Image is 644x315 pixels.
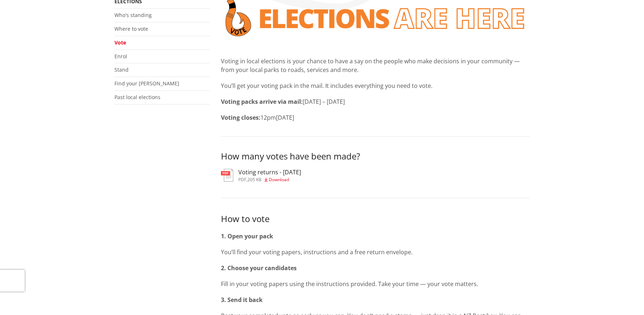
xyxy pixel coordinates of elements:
[114,12,152,18] a: Who's standing
[221,114,260,122] strong: Voting closes:
[238,169,301,176] h3: Voting returns - [DATE]
[221,169,233,182] img: document-pdf.svg
[221,264,297,272] strong: 2. Choose your candidates
[221,232,273,240] strong: 1. Open your pack
[114,66,129,73] a: Stand
[221,57,530,74] p: Voting in local elections is your chance to have a say on the people who make decisions in your c...
[114,94,160,101] a: Past local elections
[221,151,530,162] h3: How many votes have been made?
[611,285,637,311] iframe: Messenger Launcher
[221,213,530,225] h3: How to vote
[221,280,530,288] p: Fill in your voting papers using the instructions provided. Take your time — your vote matters.
[114,39,126,46] a: Vote
[238,178,301,182] div: ,
[114,80,179,87] a: Find your [PERSON_NAME]
[269,176,289,183] span: Download
[114,53,127,60] a: Enrol
[221,169,301,182] a: Voting returns - [DATE] pdf,205 KB Download
[247,176,262,183] span: 205 KB
[221,98,303,106] strong: Voting packs arrive via mail:
[221,81,530,90] p: You’ll get your voting pack in the mail. It includes everything you need to vote.
[221,296,263,304] strong: 3. Send it back
[114,25,148,32] a: Where to vote
[221,248,413,256] span: You’ll find your voting papers, instructions and a free return envelope.
[238,176,246,183] span: pdf
[221,97,530,106] p: [DATE] – [DATE]
[260,114,294,122] span: 12pm[DATE]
